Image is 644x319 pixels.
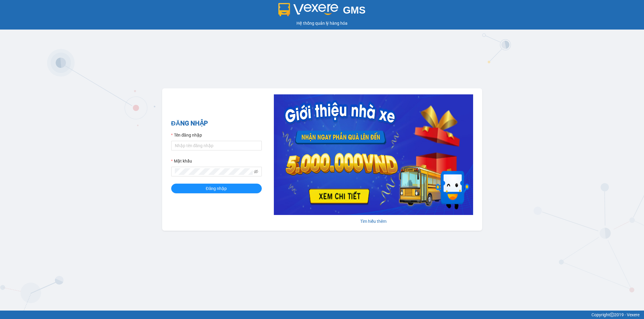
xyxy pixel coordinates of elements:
[254,169,258,174] span: eye-invisible
[175,168,253,175] input: Mật khẩu
[171,158,192,164] label: Mật khẩu
[171,184,262,193] button: Đăng nhập
[171,118,262,128] h2: ĐĂNG NHẬP
[278,3,338,16] img: logo 2
[5,311,639,318] div: Copyright 2019 - Vexere
[278,9,366,14] a: GMS
[171,141,262,150] input: Tên đăng nhập
[2,20,642,27] div: Hệ thống quản lý hàng hóa
[343,5,366,16] span: GMS
[206,185,227,192] span: Đăng nhập
[274,218,473,225] div: Tìm hiểu thêm
[610,313,614,317] span: copyright
[274,94,473,215] img: banner-0
[171,132,202,138] label: Tên đăng nhập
